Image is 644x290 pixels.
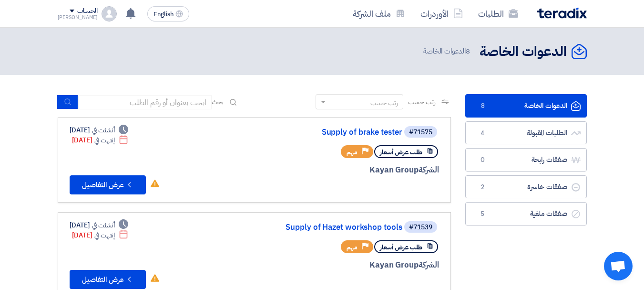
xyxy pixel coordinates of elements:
span: 8 [466,46,470,56]
span: الدعوات الخاصة [423,46,472,57]
div: [DATE] [72,230,129,240]
span: أنشئت في [92,220,115,230]
div: [PERSON_NAME] [58,15,98,20]
div: Kayan Group [210,164,439,176]
h2: الدعوات الخاصة [480,43,567,61]
span: 2 [477,183,489,192]
img: Teradix logo [537,8,587,19]
a: الأوردرات [413,2,470,25]
div: رتب حسب [370,98,398,108]
span: 4 [477,129,489,138]
div: الحساب [77,7,98,15]
span: مهم [347,243,358,252]
a: Supply of Hazet workshop tools [212,223,402,232]
button: English [147,6,189,21]
span: 0 [477,155,489,165]
span: طلب عرض أسعار [380,148,422,157]
span: الشركة [419,259,439,271]
span: أنشئت في [92,125,115,135]
button: عرض التفاصيل [70,175,146,194]
span: رتب حسب [408,97,435,107]
a: ملف الشركة [345,2,413,25]
input: ابحث بعنوان أو رقم الطلب [78,95,212,109]
a: الدعوات الخاصة8 [465,94,587,118]
div: [DATE] [72,135,129,145]
button: عرض التفاصيل [70,270,146,289]
div: Open chat [604,252,633,280]
span: English [153,11,174,18]
img: profile_test.png [102,6,117,21]
div: #71539 [409,224,432,231]
div: #71575 [409,129,432,136]
div: [DATE] [70,125,129,135]
a: الطلبات المقبولة4 [465,121,587,145]
span: إنتهت في [94,230,115,240]
span: إنتهت في [94,135,115,145]
a: الطلبات [470,2,526,25]
span: 5 [477,209,489,219]
span: طلب عرض أسعار [380,243,422,252]
span: 8 [477,101,489,111]
span: الشركة [419,164,439,176]
div: [DATE] [70,220,129,230]
span: بحث [212,97,224,107]
a: Supply of brake tester [212,128,402,137]
span: مهم [347,148,358,157]
a: صفقات ملغية5 [465,202,587,226]
a: صفقات خاسرة2 [465,175,587,199]
a: صفقات رابحة0 [465,148,587,172]
div: Kayan Group [210,259,439,271]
